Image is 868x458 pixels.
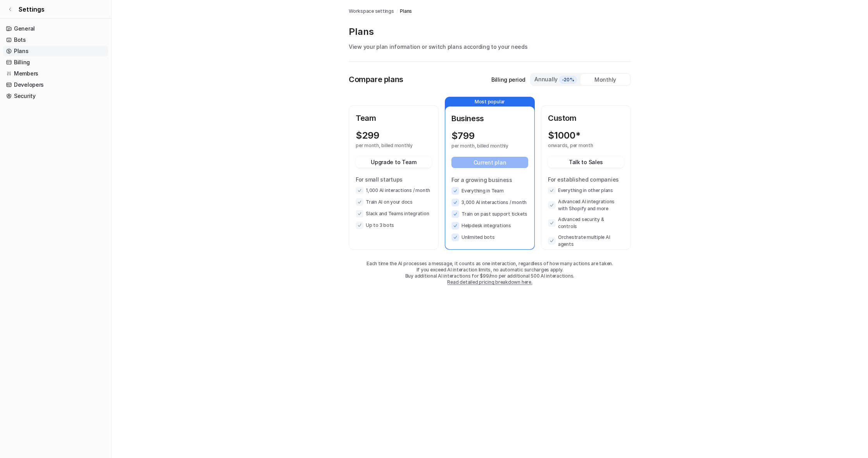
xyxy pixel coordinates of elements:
li: Slack and Teams integration [356,210,432,218]
p: per month, billed monthly [356,142,418,149]
p: Custom [548,112,624,124]
p: Each time the AI processes a message, it counts as one interaction, regardless of how many action... [349,261,631,267]
span: / [396,8,398,15]
li: Everything in Team [451,187,528,195]
li: 1,000 AI interactions / month [356,187,432,194]
p: onwards, per month [548,142,610,149]
button: Current plan [451,157,528,168]
p: View your plan information or switch plans according to your needs [349,43,631,51]
li: 3,000 AI interactions / month [451,199,528,206]
p: Compare plans [349,74,403,85]
li: Advanced security & controls [548,216,624,230]
li: Train AI on your docs [356,198,432,206]
p: For established companies [548,175,624,184]
p: Team [356,112,432,124]
div: Monthly [580,74,630,85]
li: Unlimited bots [451,233,528,241]
p: per month, billed monthly [451,143,514,149]
a: Bots [3,34,108,45]
li: Everything in other plans [548,187,624,194]
a: Plans [3,46,108,57]
p: Plans [349,26,631,38]
button: Upgrade to Team [356,156,432,168]
p: For a growing business [451,176,528,184]
p: Billing period [491,75,525,84]
a: Plans [400,8,412,15]
li: Helpdesk integrations [451,222,528,230]
li: Up to 3 bots [356,221,432,229]
p: Buy additional AI interactions for $99/mo per additional 500 AI interactions. [349,273,631,279]
li: Orchestrate multiple AI agents [548,234,624,248]
a: Workspace settings [349,8,394,15]
li: Advanced AI integrations with Shopify and more [548,198,624,212]
span: Settings [19,5,45,14]
p: $ 1000* [548,130,580,141]
span: -20% [559,76,577,84]
li: Train on past support tickets [451,210,528,218]
a: Members [3,68,108,79]
p: Business [451,113,528,124]
p: $ 799 [451,130,475,141]
p: If you exceed AI interaction limits, no automatic surcharges apply. [349,267,631,273]
a: Read detailed pricing breakdown here. [447,279,532,285]
a: Developers [3,79,108,90]
button: Talk to Sales [548,156,624,168]
p: Most popular [445,97,534,106]
a: General [3,23,108,34]
p: $ 299 [356,130,379,141]
p: For small startups [356,175,432,184]
a: Security [3,91,108,101]
div: Annually [534,75,577,84]
a: Billing [3,57,108,68]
